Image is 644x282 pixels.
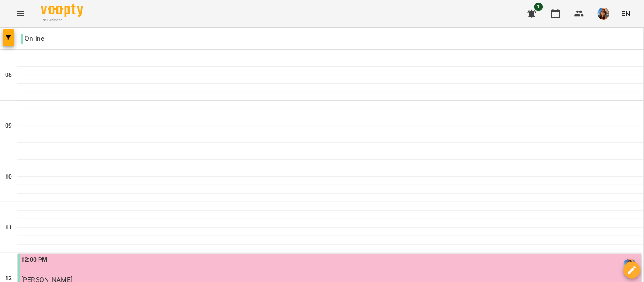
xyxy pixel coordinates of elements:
h6: 09 [5,121,12,131]
label: 12:00 PM [21,255,47,265]
button: Menu [10,3,31,24]
img: Вербова Єлизавета Сергіївна (а) [624,259,636,271]
button: EN [618,6,634,21]
span: EN [622,9,630,18]
h6: 10 [5,172,12,181]
span: 1 [534,3,543,11]
img: a3cfe7ef423bcf5e9dc77126c78d7dbf.jpg [598,8,610,20]
span: For Business [41,17,83,23]
img: Voopty Logo [41,4,83,17]
h6: 11 [5,223,12,232]
p: Online [21,34,44,44]
h6: 08 [5,70,12,80]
